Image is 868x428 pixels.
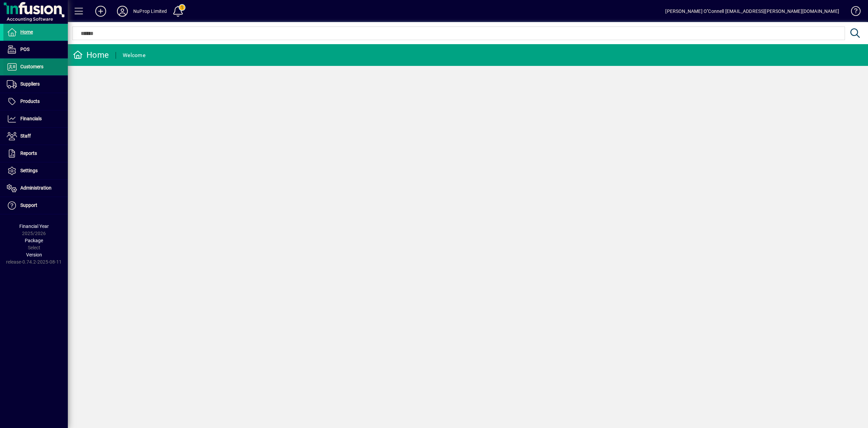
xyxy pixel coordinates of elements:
[3,110,68,127] a: Financials
[112,5,133,17] button: Profile
[665,6,839,17] div: [PERSON_NAME] O''Connell [EMAIL_ADDRESS][PERSON_NAME][DOMAIN_NAME]
[73,50,109,60] div: Home
[3,145,68,162] a: Reports
[20,64,43,69] span: Customers
[20,168,38,173] span: Settings
[20,116,42,121] span: Financials
[3,58,68,75] a: Customers
[123,50,145,61] div: Welcome
[26,252,42,257] span: Version
[3,93,68,110] a: Products
[90,5,112,17] button: Add
[3,197,68,214] a: Support
[20,150,37,156] span: Reports
[3,41,68,58] a: POS
[19,224,49,229] span: Financial Year
[3,180,68,197] a: Administration
[133,6,167,17] div: NuProp Limited
[3,128,68,145] a: Staff
[20,202,37,208] span: Support
[20,29,33,35] span: Home
[846,1,860,23] a: Knowledge Base
[3,162,68,179] a: Settings
[20,99,40,104] span: Products
[3,76,68,93] a: Suppliers
[20,185,52,191] span: Administration
[25,238,43,243] span: Package
[20,47,29,52] span: POS
[20,81,40,87] span: Suppliers
[20,133,31,139] span: Staff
